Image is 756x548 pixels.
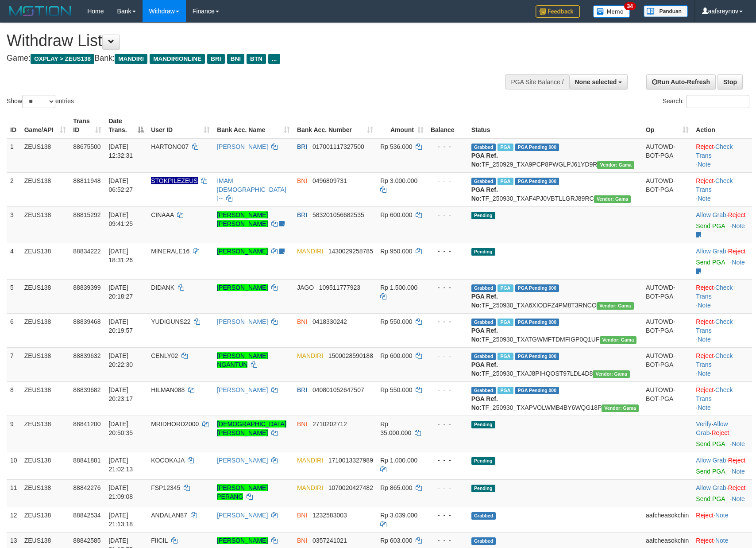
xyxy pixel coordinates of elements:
span: [DATE] 21:02:13 [108,457,133,473]
div: - - - [431,536,464,545]
td: ZEUS138 [21,479,70,507]
td: aafcheasokchin [642,507,692,532]
td: · · [692,347,752,381]
span: Copy 1710013327989 to clipboard [328,457,373,464]
a: Note [698,302,711,309]
span: Rp 1.000.000 [380,457,417,464]
span: MINERALE16 [151,248,189,255]
th: Date Trans.: activate to sort column descending [105,113,147,138]
td: 7 [7,347,21,381]
a: [PERSON_NAME] [217,386,268,393]
span: Pending [471,421,495,428]
div: - - - [431,210,464,219]
a: Stop [717,74,743,89]
td: ZEUS138 [21,172,70,206]
span: Rp 550.000 [380,318,412,325]
a: Run Auto-Refresh [646,74,716,89]
span: YUDIGUNS22 [151,318,190,325]
span: Marked by aaftrukkakada [498,144,513,151]
span: Vendor URL: https://trx31.1velocity.biz [597,161,634,169]
a: Check Trans [696,284,733,300]
a: [PERSON_NAME] [217,143,268,150]
span: [DATE] 20:50:35 [108,420,133,436]
span: Grabbed [471,178,496,185]
span: Grabbed [471,353,496,360]
span: PGA Pending [515,178,559,185]
div: - - - [431,483,464,492]
a: Reject [696,318,714,325]
td: ZEUS138 [21,452,70,479]
td: ZEUS138 [21,507,70,532]
span: Rp 3.039.000 [380,512,417,519]
div: - - - [431,420,464,428]
span: Marked by aafchomsokheang [498,284,513,292]
span: Rp 536.000 [380,143,412,150]
span: HARTONO07 [151,143,189,150]
td: TF_250930_TXATGWMFTDMFIGP0Q1UF [468,313,642,347]
span: 88842585 [73,537,100,544]
input: Search: [687,95,749,108]
td: TF_250930_TXAPVOLWMB4BY6WQG18P [468,381,642,416]
span: [DATE] 20:22:30 [108,352,133,368]
span: 88842276 [73,484,100,491]
b: PGA Ref. No: [471,361,498,377]
span: BRI [297,211,307,218]
select: Showentries [22,95,55,108]
span: HILMAN088 [151,386,185,393]
a: Reject [696,386,714,393]
span: [DATE] 20:19:57 [108,318,133,334]
span: Rp 600.000 [380,211,412,218]
span: BRI [297,143,307,150]
span: Copy 0418330242 to clipboard [312,318,347,325]
span: FSP12345 [151,484,180,491]
div: - - - [431,456,464,465]
a: Send PGA [696,259,725,266]
div: - - - [431,317,464,326]
td: · [692,243,752,279]
span: CINAAA [151,211,174,218]
span: ANDALAN87 [151,512,187,519]
span: 88815292 [73,211,100,218]
span: BNI [227,54,244,64]
a: Note [732,222,745,229]
td: AUTOWD-BOT-PGA [642,381,692,416]
span: FIICIL [151,537,168,544]
b: PGA Ref. No: [471,395,498,411]
span: PGA Pending [515,319,559,326]
td: TF_250930_TXAJ8PIHQOST97LDL4D8 [468,347,642,381]
div: - - - [431,351,464,360]
td: TF_250930_TXAF4PJ0VBTLLGRJ89RC [468,172,642,206]
span: PGA Pending [515,387,559,394]
img: MOTION_logo.png [7,4,74,18]
th: User ID: activate to sort column ascending [147,113,213,138]
a: Send PGA [696,440,725,447]
span: Grabbed [471,319,496,326]
span: BRI [207,54,224,64]
th: Bank Acc. Name: activate to sort column ascending [213,113,293,138]
span: 88834222 [73,248,100,255]
b: PGA Ref. No: [471,186,498,202]
span: Rp 950.000 [380,248,412,255]
span: BNI [297,512,307,519]
a: Reject [711,429,729,436]
span: Marked by aafpengsreynich [498,319,513,326]
span: Grabbed [471,537,496,545]
span: Pending [471,485,495,492]
span: Copy 040801052647507 to clipboard [312,386,364,393]
span: [DATE] 06:52:27 [108,177,133,193]
span: BRI [297,386,307,393]
span: 88839468 [73,318,100,325]
td: 9 [7,416,21,452]
a: Allow Grab [696,457,726,464]
span: · [696,248,728,255]
td: ZEUS138 [21,381,70,416]
a: Reject [696,352,714,359]
td: · · [692,416,752,452]
span: Copy 0496809731 to clipboard [312,177,347,184]
td: ZEUS138 [21,206,70,243]
span: BNI [297,537,307,544]
span: · [696,484,728,491]
th: Game/API: activate to sort column ascending [21,113,70,138]
td: 8 [7,381,21,416]
a: [PERSON_NAME] [217,512,268,519]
